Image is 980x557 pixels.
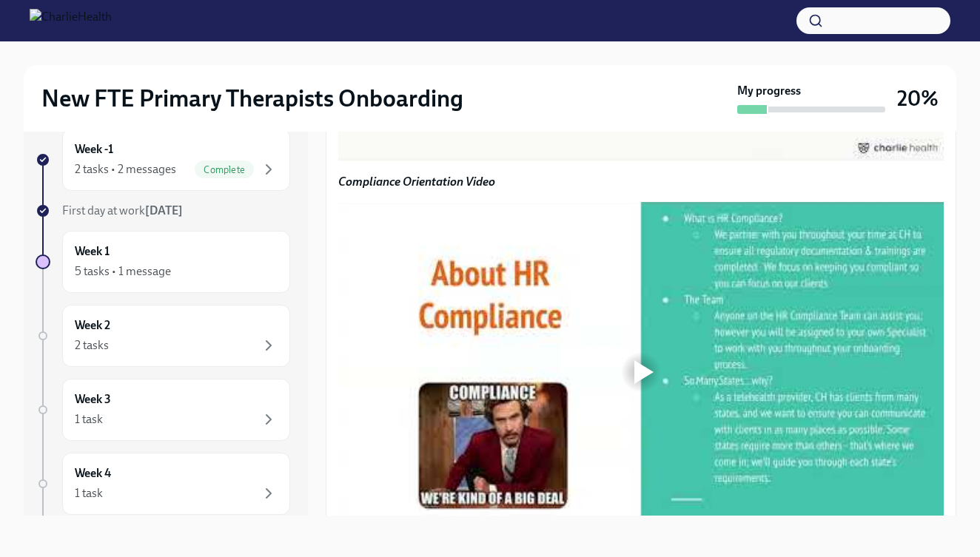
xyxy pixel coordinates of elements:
strong: Compliance Orientation Video [338,175,495,189]
h2: New FTE Primary Therapists Onboarding [41,84,463,113]
strong: My progress [737,83,801,99]
div: 1 task [75,411,103,428]
img: CharlieHealth [30,9,112,33]
h6: Week 1 [75,243,110,260]
span: Complete [195,164,254,175]
h6: Week 3 [75,391,111,408]
a: Week 22 tasks [36,305,290,367]
a: Week 41 task [36,453,290,515]
a: Week -12 tasks • 2 messagesComplete [36,129,290,191]
div: 1 task [75,485,103,502]
strong: [DATE] [145,203,183,217]
a: Week 31 task [36,379,290,441]
div: 2 tasks [75,337,109,354]
h6: Week 2 [75,317,110,334]
h3: 20% [897,85,939,112]
a: First day at work[DATE] [36,203,290,219]
div: 5 tasks • 1 message [75,263,171,280]
a: Week 15 tasks • 1 message [36,231,290,293]
h6: Week -1 [75,141,113,158]
span: First day at work [62,203,183,217]
h6: Week 4 [75,465,111,482]
div: 2 tasks • 2 messages [75,161,176,178]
